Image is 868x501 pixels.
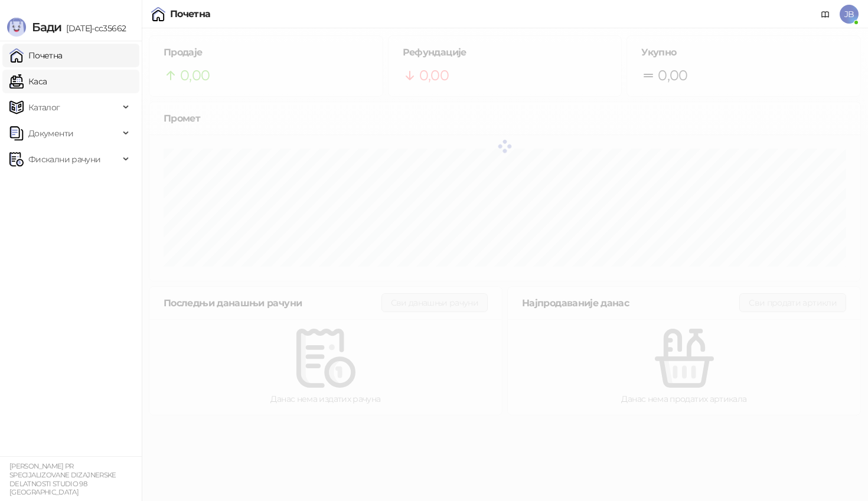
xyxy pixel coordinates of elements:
[9,70,47,93] a: Каса
[61,23,126,34] span: [DATE]-cc35662
[28,96,60,119] span: Каталог
[9,462,116,496] small: [PERSON_NAME] PR SPECIJALIZOVANE DIZAJNERSKE DELATNOSTI STUDIO 98 [GEOGRAPHIC_DATA]
[28,122,73,145] span: Документи
[7,18,26,37] img: Logo
[840,5,859,24] span: JB
[28,148,100,171] span: Фискални рачуни
[9,44,63,67] a: Почетна
[170,9,211,19] div: Почетна
[32,20,61,34] span: Бади
[816,5,835,24] a: Документација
